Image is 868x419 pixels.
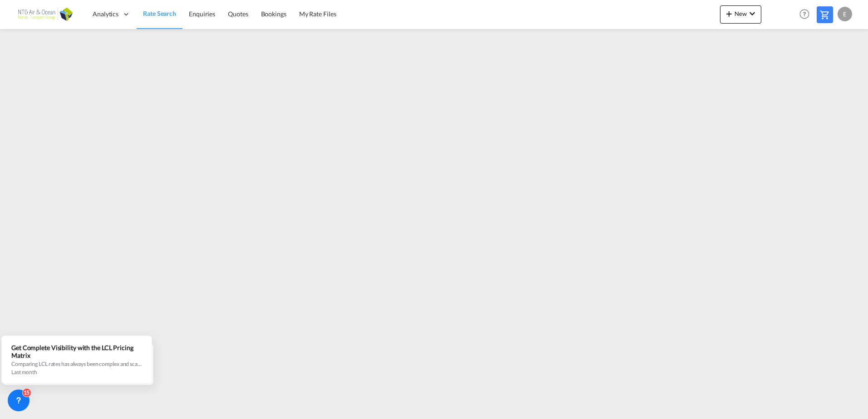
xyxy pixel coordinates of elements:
[720,5,761,24] button: icon-plus 400-fgNewicon-chevron-down
[93,10,118,19] span: Analytics
[838,7,852,21] div: E
[228,10,248,18] span: Quotes
[261,10,286,18] span: Bookings
[299,10,336,18] span: My Rate Files
[143,10,176,17] span: Rate Search
[189,10,215,18] span: Enquiries
[724,10,758,17] span: New
[797,6,812,22] span: Help
[747,8,758,19] md-icon: icon-chevron-down
[724,8,735,19] md-icon: icon-plus 400-fg
[797,6,817,23] div: Help
[14,4,75,24] img: 24501a20ab7611ecb8bce1a71c18ae17.png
